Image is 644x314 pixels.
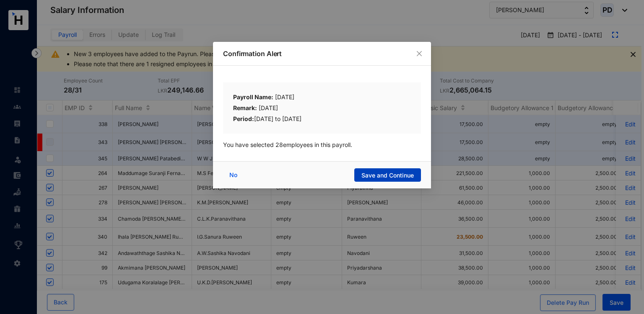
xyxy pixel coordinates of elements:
span: No [229,170,237,180]
b: Period: [233,115,254,122]
div: [DATE] [233,103,411,114]
p: Confirmation Alert [223,49,421,59]
div: [DATE] to [DATE] [233,114,411,124]
button: No [223,168,246,182]
button: Close [415,49,424,58]
span: You have selected 28 employees in this payroll. [223,141,352,148]
b: Payroll Name: [233,93,273,100]
span: Save and Continue [361,171,414,180]
span: close [416,50,423,57]
b: Remark: [233,104,257,111]
div: [DATE] [233,93,411,103]
button: Save and Continue [354,168,421,182]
